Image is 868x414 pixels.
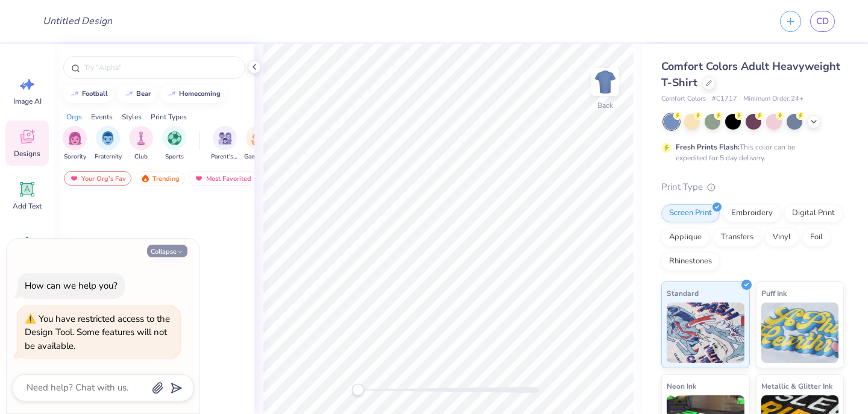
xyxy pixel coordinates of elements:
img: trend_line.gif [124,90,134,98]
button: homecoming [160,85,226,103]
div: Your Org's Fav [64,171,131,186]
button: Collapse [147,245,187,257]
button: filter button [162,126,186,162]
div: filter for Fraternity [95,126,122,162]
div: filter for Club [129,126,153,162]
button: filter button [95,126,122,162]
span: Metallic & Glitter Ink [761,380,832,392]
div: Print Types [151,111,187,122]
span: Sorority [64,152,86,162]
div: Embroidery [723,204,781,222]
button: football [63,85,113,103]
div: How can we help you? [25,280,118,292]
span: Club [134,152,148,162]
span: Comfort Colors Adult Heavyweight T-Shirt [661,59,840,90]
span: Sports [165,152,184,162]
img: most_fav.gif [69,174,79,183]
button: filter button [129,126,153,162]
span: Image AI [13,96,42,106]
div: Accessibility label [352,384,364,396]
a: CD [810,11,835,32]
div: This color can be expedited for 5 day delivery. [676,142,824,163]
div: Transfers [713,228,761,246]
div: Applique [661,228,709,246]
span: CD [816,14,829,28]
img: trending.gif [140,174,150,183]
div: Screen Print [661,204,720,222]
strong: Fresh Prints Flash: [676,142,740,152]
button: filter button [244,126,272,162]
input: Untitled Design [33,9,122,33]
div: homecoming [179,90,221,97]
img: Club Image [134,131,148,145]
div: Digital Print [784,204,843,222]
div: filter for Game Day [244,126,272,162]
span: Designs [14,149,40,158]
div: Styles [122,111,142,122]
div: Back [597,100,613,111]
span: Parent's Weekend [211,152,239,162]
div: Orgs [66,111,82,122]
img: Standard [667,303,744,363]
span: Standard [667,287,699,300]
img: Parent's Weekend Image [218,131,232,145]
span: Neon Ink [667,380,696,392]
span: # C1717 [712,94,737,104]
span: Add Text [13,201,42,211]
button: filter button [211,126,239,162]
img: Back [593,70,617,94]
div: Vinyl [765,228,799,246]
div: Print Type [661,180,844,194]
img: Sports Image [168,131,181,145]
img: Fraternity Image [101,131,115,145]
div: filter for Sorority [63,126,87,162]
div: Events [91,111,113,122]
img: Sorority Image [68,131,82,145]
div: Trending [135,171,185,186]
span: Fraternity [95,152,122,162]
div: Foil [802,228,831,246]
div: filter for Sports [162,126,186,162]
div: Most Favorited [189,171,257,186]
button: filter button [63,126,87,162]
span: Comfort Colors [661,94,706,104]
div: You have restricted access to the Design Tool. Some features will not be available. [25,313,170,352]
button: bear [118,85,156,103]
span: Puff Ink [761,287,787,300]
div: filter for Parent's Weekend [211,126,239,162]
span: Game Day [244,152,272,162]
img: trend_line.gif [167,90,177,98]
img: Game Day Image [251,131,265,145]
input: Try "Alpha" [83,61,237,74]
span: Minimum Order: 24 + [743,94,804,104]
div: bear [136,90,151,97]
img: Puff Ink [761,303,839,363]
div: Rhinestones [661,252,720,271]
img: trend_line.gif [70,90,80,98]
img: most_fav.gif [194,174,204,183]
div: football [82,90,108,97]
